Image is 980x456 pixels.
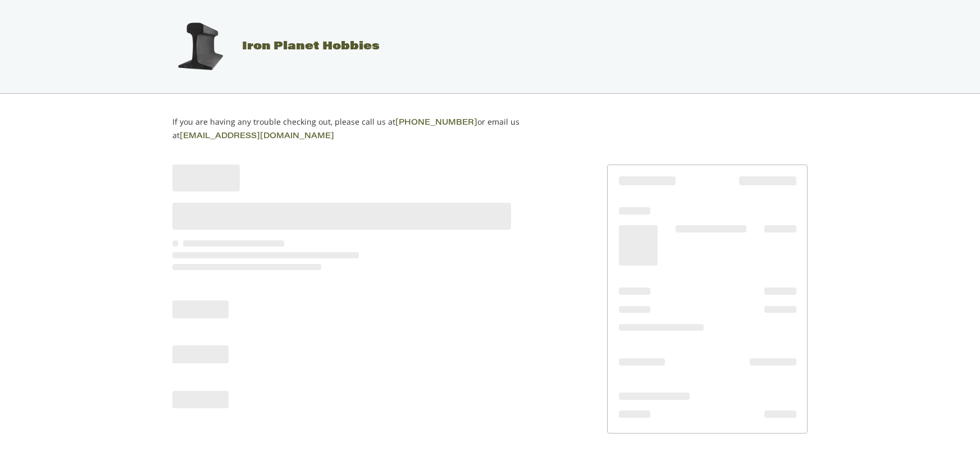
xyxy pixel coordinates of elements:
[161,41,380,52] a: Iron Planet Hobbies
[172,116,555,143] p: If you are having any trouble checking out, please call us at or email us at
[242,41,380,52] span: Iron Planet Hobbies
[395,119,477,127] a: [PHONE_NUMBER]
[180,133,334,140] a: [EMAIL_ADDRESS][DOMAIN_NAME]
[172,19,228,75] img: Iron Planet Hobbies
